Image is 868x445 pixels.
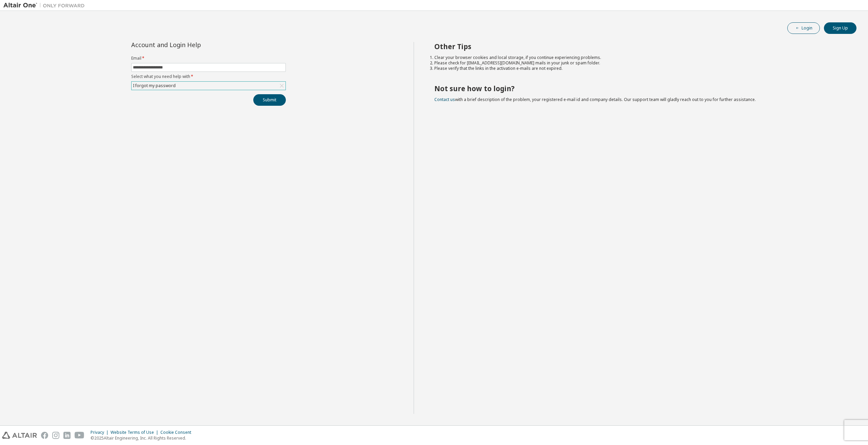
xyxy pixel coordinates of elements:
img: Altair One [3,2,88,9]
li: Clear your browser cookies and local storage, if you continue experiencing problems. [434,55,845,60]
img: altair_logo.svg [2,432,37,439]
img: youtube.svg [75,432,84,439]
div: I forgot my password [132,82,285,90]
button: Login [787,22,820,34]
div: Privacy [91,430,111,435]
div: Website Terms of Use [111,430,160,435]
li: Please verify that the links in the activation e-mails are not expired. [434,66,845,71]
div: Cookie Consent [160,430,195,435]
p: © 2025 Altair Engineering, Inc. All Rights Reserved. [91,435,195,441]
button: Submit [253,94,286,106]
a: Contact us [434,97,455,102]
label: Select what you need help with [131,74,286,79]
h2: Not sure how to login? [434,84,845,93]
span: with a brief description of the problem, your registered e-mail id and company details. Our suppo... [434,97,756,102]
div: I forgot my password [132,82,177,89]
li: Please check for [EMAIL_ADDRESS][DOMAIN_NAME] mails in your junk or spam folder. [434,60,845,66]
div: Account and Login Help [131,42,255,47]
img: instagram.svg [52,432,59,439]
img: facebook.svg [41,432,48,439]
img: linkedin.svg [63,432,71,439]
label: Email [131,56,286,61]
button: Sign Up [824,22,856,34]
h2: Other Tips [434,42,845,51]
